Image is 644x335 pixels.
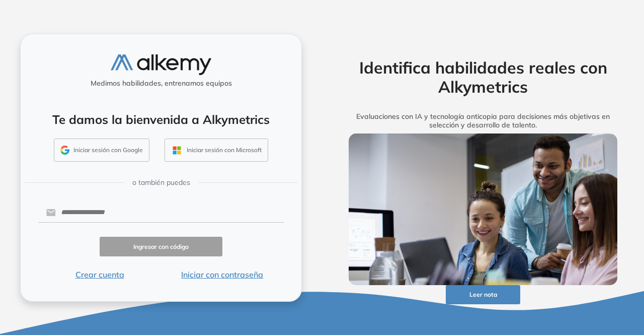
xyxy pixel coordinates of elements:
[165,139,268,162] button: Iniciar sesión con Microsoft
[171,145,183,156] img: OUTLOOK_ICON
[60,146,69,155] img: GMAIL_ICON
[334,112,632,129] h5: Evaluaciones con IA y tecnología anticopia para decisiones más objetivas en selección y desarroll...
[349,133,618,285] img: img-more-info
[111,54,211,75] img: logo-alkemy
[132,177,190,188] span: o también puedes
[100,237,222,256] button: Ingresar con código
[54,139,149,162] button: Iniciar sesión con Google
[334,58,632,97] h2: Identifica habilidades reales con Alkymetrics
[446,285,521,305] button: Leer nota
[25,79,297,88] h5: Medimos habilidades, entrenamos equipos
[34,112,288,127] h4: Te damos la bienvenida a Alkymetrics
[161,269,284,281] button: Iniciar con contraseña
[38,269,161,281] button: Crear cuenta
